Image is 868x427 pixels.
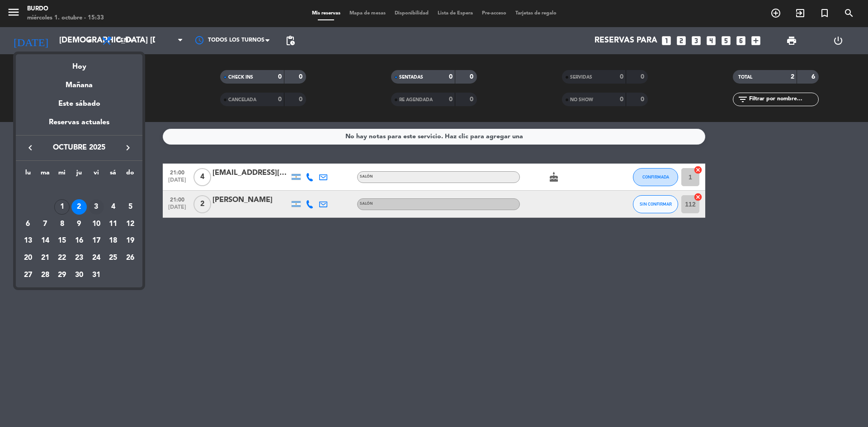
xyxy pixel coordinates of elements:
button: keyboard_arrow_right [120,142,136,154]
div: Hoy [16,54,142,73]
div: 21 [38,250,53,266]
div: 10 [89,216,104,232]
td: 7 de octubre de 2025 [37,216,54,233]
div: 7 [38,216,53,232]
td: 24 de octubre de 2025 [88,249,105,267]
th: viernes [88,168,105,182]
td: 22 de octubre de 2025 [53,249,71,267]
td: 10 de octubre de 2025 [88,216,105,233]
td: 12 de octubre de 2025 [122,216,139,233]
td: 21 de octubre de 2025 [37,249,54,267]
div: 12 [123,216,138,232]
button: keyboard_arrow_left [22,142,38,154]
div: 13 [20,233,36,249]
div: 1 [54,199,70,215]
div: 5 [123,199,138,215]
div: 23 [71,250,87,266]
div: 25 [105,250,121,266]
td: 8 de octubre de 2025 [53,216,71,233]
div: 14 [38,233,53,249]
div: 15 [54,233,70,249]
div: Reservas actuales [16,117,142,135]
td: 26 de octubre de 2025 [122,249,139,267]
div: 16 [71,233,87,249]
div: 3 [89,199,104,215]
div: 9 [71,216,87,232]
td: 18 de octubre de 2025 [105,232,122,249]
td: 13 de octubre de 2025 [19,232,37,249]
div: 8 [54,216,70,232]
td: 16 de octubre de 2025 [71,232,88,249]
th: domingo [122,168,139,182]
td: 9 de octubre de 2025 [71,216,88,233]
div: 4 [105,199,121,215]
td: 30 de octubre de 2025 [71,267,88,284]
td: 28 de octubre de 2025 [37,267,54,284]
td: 14 de octubre de 2025 [37,232,54,249]
i: keyboard_arrow_right [123,142,133,153]
div: 29 [54,267,70,283]
th: sábado [105,168,122,182]
div: 28 [38,267,53,283]
th: martes [37,168,54,182]
th: jueves [71,168,88,182]
div: 22 [54,250,70,266]
th: miércoles [53,168,71,182]
div: 19 [123,233,138,249]
div: 18 [105,233,121,249]
div: 27 [20,267,36,283]
div: 26 [123,250,138,266]
td: 17 de octubre de 2025 [88,232,105,249]
td: 3 de octubre de 2025 [88,198,105,216]
td: 23 de octubre de 2025 [71,249,88,267]
div: 6 [20,216,36,232]
div: 17 [89,233,104,249]
td: 5 de octubre de 2025 [122,198,139,216]
td: 6 de octubre de 2025 [19,216,37,233]
div: Mañana [16,73,142,91]
div: 24 [89,250,104,266]
i: keyboard_arrow_left [25,142,36,153]
td: 27 de octubre de 2025 [19,267,37,284]
span: octubre 2025 [38,142,120,154]
td: 29 de octubre de 2025 [53,267,71,284]
td: 4 de octubre de 2025 [105,198,122,216]
td: 15 de octubre de 2025 [53,232,71,249]
th: lunes [19,168,37,182]
td: 1 de octubre de 2025 [53,198,71,216]
div: 2 [71,199,87,215]
div: Este sábado [16,91,142,117]
td: 19 de octubre de 2025 [122,232,139,249]
td: OCT. [19,181,139,198]
div: 31 [89,267,104,283]
div: 30 [71,267,87,283]
td: 11 de octubre de 2025 [105,216,122,233]
td: 25 de octubre de 2025 [105,249,122,267]
td: 2 de octubre de 2025 [71,198,88,216]
td: 20 de octubre de 2025 [19,249,37,267]
div: 20 [20,250,36,266]
td: 31 de octubre de 2025 [88,267,105,284]
div: 11 [105,216,121,232]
